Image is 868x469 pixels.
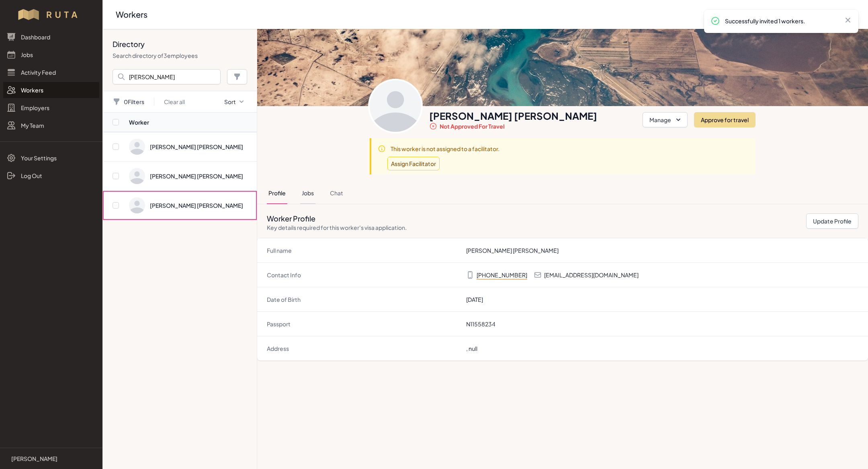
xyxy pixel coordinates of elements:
[643,112,688,127] button: Manage
[429,122,623,130] dd: Not approved for travel
[3,150,99,166] a: Your Settings
[116,9,867,20] h2: Workers
[113,39,247,50] h2: Directory
[466,344,858,352] dd: , null
[113,69,221,84] input: Search
[3,100,99,116] a: Employers
[725,17,837,25] p: Successfully invited 1 workers.
[267,182,287,204] button: Profile
[267,246,460,254] dt: Full name
[806,213,858,229] button: Update Profile
[466,320,858,328] dd: N11558234
[387,157,440,170] button: Assign Facilitator
[224,98,244,106] button: Sort
[267,214,407,231] h2: Worker Profile
[6,455,96,463] a: [PERSON_NAME]
[267,271,460,279] dt: Contact Info
[129,113,257,132] th: Worker
[164,98,185,106] button: Clear all
[3,29,99,45] a: Dashboard
[150,143,252,151] a: [PERSON_NAME] [PERSON_NAME]
[429,109,633,122] h1: [PERSON_NAME] [PERSON_NAME]
[694,112,755,127] button: Approve for travel
[267,295,460,303] dt: Date of Birth
[103,113,257,469] nav: Directory
[11,455,57,463] p: [PERSON_NAME]
[466,246,858,254] dd: [PERSON_NAME] [PERSON_NAME]
[267,223,407,231] p: Key details required for this worker's visa application.
[17,8,86,21] img: Workflow
[3,47,99,63] a: Jobs
[113,98,144,106] button: 0Filters
[477,271,527,279] p: [PHONE_NUMBER]
[3,117,99,133] a: My Team
[3,168,99,184] a: Log Out
[544,271,639,279] p: [EMAIL_ADDRESS][DOMAIN_NAME]
[391,145,500,153] h3: This worker is not assigned to a facilitator.
[3,64,99,80] a: Activity Feed
[466,295,858,303] dd: [DATE]
[300,182,315,204] button: Jobs
[3,82,99,98] a: Workers
[267,320,460,328] dt: Passport
[113,51,247,59] p: Search directory of 3 employees
[267,344,460,352] dt: Address
[328,182,345,204] button: Chat
[150,201,252,209] a: [PERSON_NAME] [PERSON_NAME]
[150,172,252,180] a: [PERSON_NAME] [PERSON_NAME]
